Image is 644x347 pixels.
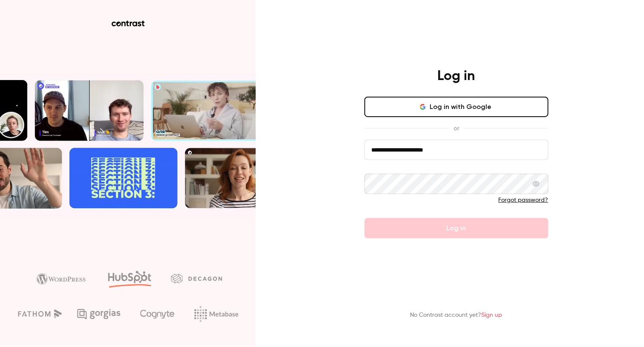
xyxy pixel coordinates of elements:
a: Sign up [482,312,502,318]
img: decagon [171,274,222,283]
span: or [449,124,463,133]
h4: Log in [438,68,475,85]
a: Forgot password? [499,197,549,203]
button: Log in with Google [364,97,549,117]
p: No Contrast account yet? [410,311,502,320]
